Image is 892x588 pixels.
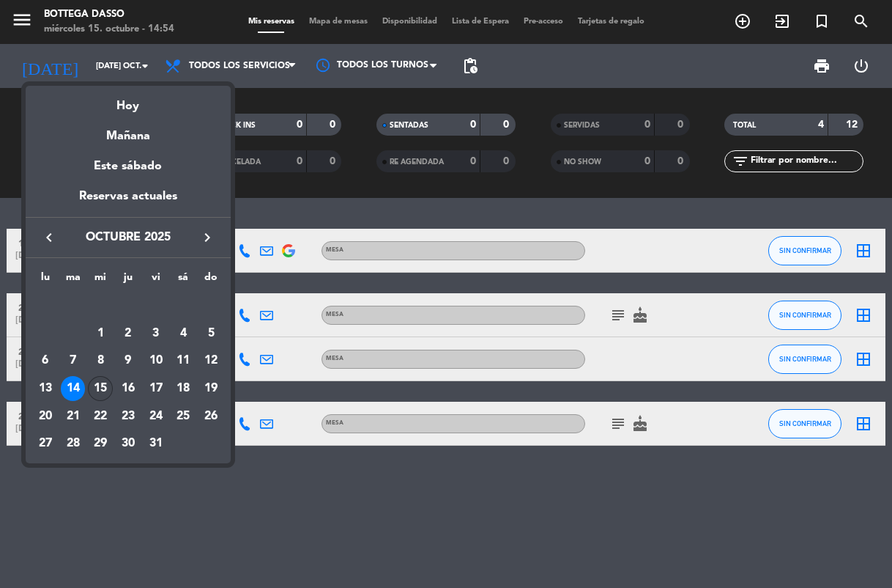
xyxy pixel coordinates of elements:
td: 8 de octubre de 2025 [86,347,114,375]
div: 17 [144,376,168,401]
div: 6 [33,348,58,373]
td: 24 de octubre de 2025 [142,403,170,430]
div: 4 [171,321,196,346]
td: 10 de octubre de 2025 [142,347,170,375]
td: 18 de octubre de 2025 [170,375,198,403]
div: Mañana [26,116,231,146]
div: Reservas actuales [26,187,231,217]
td: 29 de octubre de 2025 [86,430,114,457]
td: 7 de octubre de 2025 [59,347,87,375]
div: 27 [33,431,58,456]
i: keyboard_arrow_left [40,229,58,246]
td: 9 de octubre de 2025 [114,347,142,375]
th: martes [59,269,87,292]
td: 28 de octubre de 2025 [59,430,87,457]
div: 31 [144,431,168,456]
td: 2 de octubre de 2025 [114,320,142,348]
th: domingo [197,269,225,292]
i: keyboard_arrow_right [198,229,216,246]
button: keyboard_arrow_right [194,228,220,247]
td: 4 de octubre de 2025 [170,320,198,348]
th: jueves [114,269,142,292]
td: OCT. [31,292,225,320]
div: 5 [198,321,223,346]
div: Hoy [26,86,231,116]
div: 7 [61,348,86,373]
div: 1 [88,321,113,346]
td: 3 de octubre de 2025 [142,320,170,348]
td: 31 de octubre de 2025 [142,430,170,457]
td: 1 de octubre de 2025 [86,320,114,348]
div: 8 [88,348,113,373]
div: 15 [88,376,113,401]
div: 20 [33,404,58,429]
div: 25 [171,404,196,429]
td: 22 de octubre de 2025 [86,403,114,430]
button: keyboard_arrow_left [36,228,62,247]
div: 3 [144,321,168,346]
div: 13 [33,376,58,401]
td: 17 de octubre de 2025 [142,375,170,403]
td: 14 de octubre de 2025 [59,375,87,403]
div: 26 [198,404,223,429]
td: 27 de octubre de 2025 [31,430,59,457]
td: 5 de octubre de 2025 [197,320,225,348]
div: 14 [61,376,86,401]
td: 15 de octubre de 2025 [86,375,114,403]
div: 21 [61,404,86,429]
div: 24 [144,404,168,429]
td: 20 de octubre de 2025 [31,403,59,430]
div: 16 [116,376,141,401]
td: 30 de octubre de 2025 [114,430,142,457]
td: 21 de octubre de 2025 [59,403,87,430]
td: 13 de octubre de 2025 [31,375,59,403]
td: 11 de octubre de 2025 [170,347,198,375]
td: 26 de octubre de 2025 [197,403,225,430]
div: 2 [116,321,141,346]
th: miércoles [86,269,114,292]
span: octubre 2025 [62,228,194,247]
td: 19 de octubre de 2025 [197,375,225,403]
div: 12 [198,348,223,373]
div: Este sábado [26,146,231,187]
th: sábado [170,269,198,292]
div: 18 [171,376,196,401]
td: 23 de octubre de 2025 [114,403,142,430]
td: 16 de octubre de 2025 [114,375,142,403]
div: 29 [88,431,113,456]
td: 12 de octubre de 2025 [197,347,225,375]
div: 28 [61,431,86,456]
th: viernes [142,269,170,292]
div: 30 [116,431,141,456]
td: 6 de octubre de 2025 [31,347,59,375]
div: 10 [144,348,168,373]
div: 19 [198,376,223,401]
th: lunes [31,269,59,292]
td: 25 de octubre de 2025 [170,403,198,430]
div: 9 [116,348,141,373]
div: 11 [171,348,196,373]
div: 23 [116,404,141,429]
div: 22 [88,404,113,429]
